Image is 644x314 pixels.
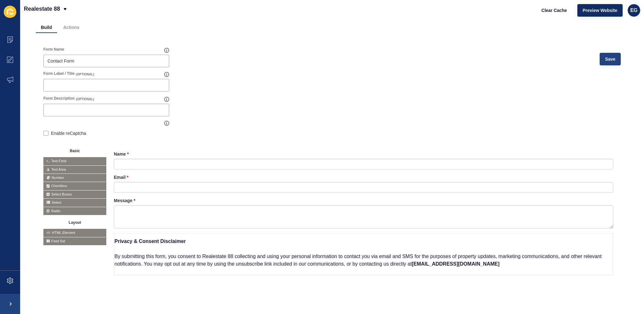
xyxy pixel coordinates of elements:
[412,261,499,267] b: [EMAIL_ADDRESS][DOMAIN_NAME]
[114,197,136,204] label: Message
[43,47,64,52] label: Form Name
[43,174,106,182] span: Number
[114,151,129,157] label: Name
[43,166,106,174] span: Text Area
[43,207,106,215] span: Radio
[43,96,75,101] label: Form Description
[583,7,617,14] span: Preview Website
[43,229,106,237] span: HTML Element
[43,190,106,198] span: Select Boxes
[43,71,75,76] label: Form Label / Title
[24,1,60,17] p: Realestate 88
[43,146,106,154] button: Basic
[76,97,94,102] span: (OPTIONAL)
[577,4,623,17] button: Preview Website
[114,239,186,244] b: Privacy & Consent Disclaimer
[43,157,106,165] span: Text Field
[536,4,572,17] button: Clear Cache
[43,199,106,207] span: Select
[51,130,86,136] label: Enable reCaptcha
[114,234,613,272] p: By submitting this form, you consent to Realestate 88 collecting and using your personal informat...
[541,7,567,14] span: Clear Cache
[58,22,84,33] li: Actions
[43,182,106,190] span: Checkbox
[43,218,106,226] button: Layout
[36,22,57,33] li: Build
[43,237,106,245] span: Field Set
[630,7,637,14] span: EG
[605,56,615,62] span: Save
[600,53,621,65] button: Save
[114,174,129,180] label: Email
[76,72,94,77] span: (OPTIONAL)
